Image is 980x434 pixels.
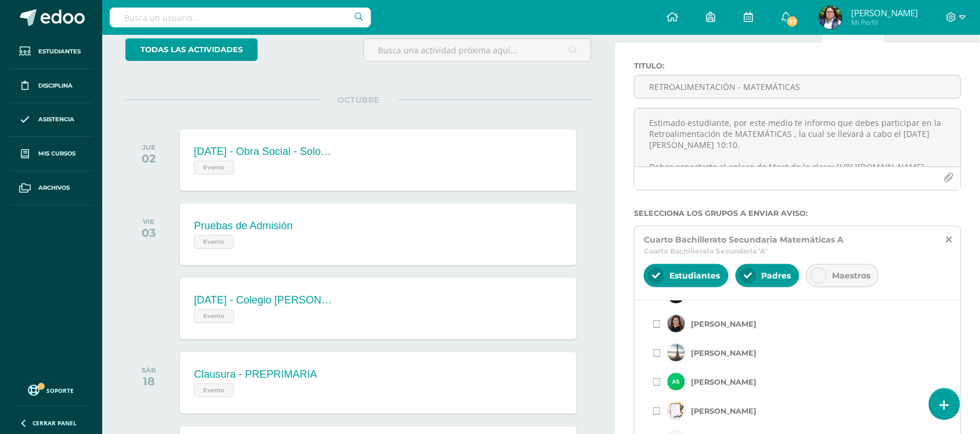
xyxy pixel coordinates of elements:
label: [PERSON_NAME] [691,349,757,357]
img: student [668,315,685,332]
span: Maestros [832,270,870,281]
div: JUE [142,143,156,151]
span: Evento [194,161,234,175]
a: Disciplina [9,69,93,103]
label: [PERSON_NAME] [691,378,757,386]
div: Clausura - PREPRIMARIA [194,368,317,381]
span: [PERSON_NAME] [851,7,918,19]
div: [DATE] - Obra Social - Solo asiste SECUNDARIA. [194,146,333,158]
span: Asistencia [38,115,74,124]
a: Estudiantes [9,35,93,69]
div: 03 [142,226,156,240]
textarea: Estimado estudiante, por este medio te informo que debes participar en la Retroalimentación de MA... [635,108,961,167]
span: Evento [194,235,234,249]
img: 7ab285121826231a63682abc32cdc9f2.png [819,6,842,29]
div: 18 [142,374,156,388]
span: 77 [786,15,799,28]
a: Evento [752,15,822,43]
a: Examen [679,15,752,43]
div: Pruebas de Admisión [194,220,293,232]
img: student [668,344,685,361]
a: Asistencia [9,103,93,138]
img: student [668,402,685,419]
div: SÁB [142,366,156,374]
label: [PERSON_NAME] [691,320,757,328]
span: Cuarto Bachillerato Secundaria Matemáticas A [644,234,844,245]
span: Soporte [47,386,74,395]
label: Selecciona los grupos a enviar aviso : [634,209,961,218]
a: Mis cursos [9,137,93,171]
span: Disciplina [38,81,73,91]
img: student [668,373,685,390]
input: Busca un usuario... [110,8,371,27]
span: Archivos [38,183,70,193]
div: VIE [142,218,156,226]
input: Busca una actividad próxima aquí... [364,39,592,62]
span: Evento [194,384,234,397]
label: Titulo : [634,62,961,70]
a: Aviso [822,15,884,43]
label: [PERSON_NAME] [691,407,757,415]
span: Mi Perfil [851,17,918,27]
span: Padres [761,270,791,281]
span: Mis cursos [38,149,75,158]
span: OCTUBRE [319,95,398,105]
span: Cuarto Bachillerato Secundaria 'A' [644,247,767,255]
a: Soporte [14,382,88,397]
span: Estudiantes [669,270,720,281]
a: Archivos [9,171,93,205]
div: 02 [142,151,156,165]
span: Cerrar panel [33,419,77,427]
input: Titulo [635,75,961,98]
a: Tarea [615,15,678,43]
a: todas las Actividades [125,38,258,61]
span: Evento [194,309,234,323]
div: [DATE] - Colegio [PERSON_NAME] [194,294,333,306]
span: Estudiantes [38,47,81,56]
